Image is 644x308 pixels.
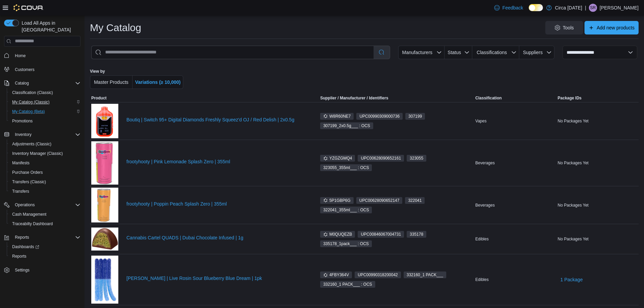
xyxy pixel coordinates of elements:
[1,130,83,139] button: Inventory
[404,271,446,278] span: 332160_1 PACK___
[474,117,556,125] div: Vapes
[361,155,401,161] span: UPC ‍00628090652161
[7,116,83,126] button: Promotions
[405,113,425,120] span: 307199
[12,201,38,209] button: Operations
[9,220,55,228] a: Traceabilty Dashboard
[359,197,400,204] span: UPC ‍00628090652147
[12,90,53,95] span: Classification (Classic)
[15,53,26,58] span: Home
[1,233,83,242] button: Reports
[126,117,308,122] a: Boutiq | Switch 95+ Digital Diamonds Freshly Squeez'd OJ / Red Delish | 2x0.5g
[445,46,473,59] button: Status
[7,139,83,149] button: Adjustments (Classic)
[320,164,372,171] span: 323055_355ml___ : OCS
[600,4,639,12] p: [PERSON_NAME]
[9,159,80,167] span: Manifests
[9,117,35,125] a: Promotions
[9,252,29,260] a: Reports
[405,197,425,204] span: 322041
[323,155,352,161] span: YZGZGMQ4
[361,231,401,237] span: UPC ‍00846067004731
[408,113,422,119] span: 307199
[91,256,118,304] img: Olli StikiStix | Live Rosin Sour Blueberry Blue Dream | 1pk
[545,21,583,34] button: Tools
[502,4,523,11] span: Feedback
[410,231,423,237] span: 335178
[9,140,54,148] a: Adjustments (Classic)
[15,267,29,273] span: Settings
[12,79,80,87] span: Catalog
[9,149,66,158] a: Inventory Manager (Classic)
[475,95,502,101] span: Classification
[12,109,45,114] span: My Catalog (Beta)
[12,254,26,259] span: Reports
[323,165,369,171] span: 323055_355ml___ : OCS
[9,89,56,97] a: Classification (Classic)
[474,201,556,209] div: Beverages
[91,188,118,222] img: frootyhooty | Poppin Peach Splash Zero | 355ml
[12,179,46,185] span: Transfers (Classic)
[358,272,398,278] span: UPC ‍00990318200042
[12,151,63,156] span: Inventory Manager (Classic)
[585,21,639,34] button: Add new products
[9,89,80,97] span: Classification (Classic)
[9,98,52,106] a: My Catalog (Classic)
[558,273,586,286] button: 1 Package
[7,177,83,187] button: Transfers (Classic)
[15,67,34,72] span: Customers
[7,187,83,196] button: Transfers
[323,207,369,213] span: 322041_355ml___ : OCS
[7,252,83,261] button: Reports
[12,221,53,227] span: Traceabilty Dashboard
[474,159,556,167] div: Beverages
[91,104,118,139] img: Boutiq | Switch 95+ Digital Diamonds Freshly Squeez'd OJ / Red Delish | 2x0.5g
[1,51,83,61] button: Home
[7,149,83,158] button: Inventory Manager (Classic)
[126,159,308,164] a: frootyhooty | Pink Lemonade Splash Zero | 355ml
[15,132,31,137] span: Inventory
[12,141,51,147] span: Adjustments (Classic)
[9,140,80,148] span: Adjustments (Classic)
[9,210,49,218] a: Cash Management
[15,202,35,208] span: Operations
[7,219,83,229] button: Traceabilty Dashboard
[560,276,583,283] span: 1 Package
[320,113,354,120] span: W8R60NE7
[9,98,80,106] span: My Catalog (Classic)
[477,50,507,55] span: Classifications
[1,65,83,74] button: Customers
[15,235,29,240] span: Reports
[126,235,308,240] a: Cannabis Cartel QUADS | Dubai Chocolate Infused | 1g
[12,131,34,139] button: Inventory
[448,50,461,55] span: Status
[126,201,308,207] a: frootyhooty | Poppin Peach Splash Zero | 355ml
[320,281,375,288] span: 332160_1 PACK___ : OCS
[94,79,128,85] span: Master Products
[323,281,372,287] span: 332160_1 PACK___ : OCS
[133,75,184,89] button: Variations (≥ 10,000)
[563,24,574,31] span: Tools
[15,80,29,86] span: Catalog
[9,159,32,167] a: Manifests
[320,240,372,247] span: 335178_1pack___ : OCS
[7,158,83,168] button: Manifests
[320,95,388,101] div: Supplier / Manufacturer / Identifiers
[9,243,42,251] a: Dashboards
[12,79,31,87] button: Catalog
[7,242,83,252] a: Dashboards
[12,244,39,250] span: Dashboards
[407,272,443,278] span: 332160_1 PACK___
[407,231,426,238] span: 335178
[19,20,80,33] span: Load All Apps in [GEOGRAPHIC_DATA]
[320,155,355,162] span: YZGZGMQ4
[472,46,519,59] button: Classifications
[474,235,556,243] div: Edibles
[9,187,80,195] span: Transfers
[358,155,404,162] span: UPC‍00628090652161
[12,212,46,217] span: Cash Management
[556,235,639,243] div: No Packages Yet
[1,200,83,210] button: Operations
[90,69,105,74] label: View by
